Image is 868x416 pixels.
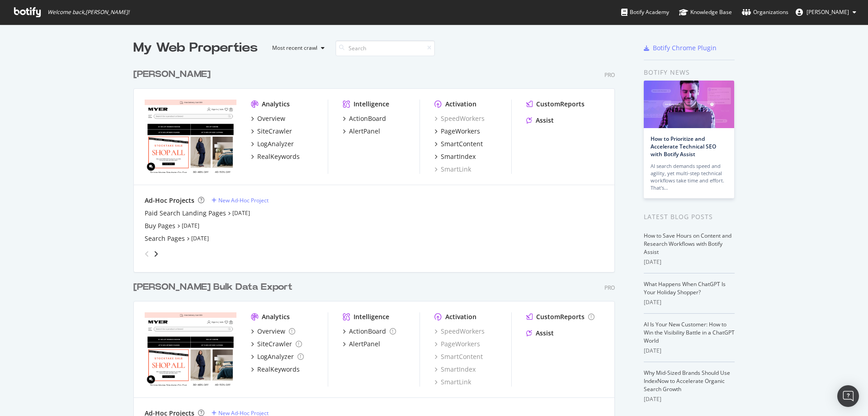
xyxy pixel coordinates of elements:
[191,234,209,242] a: [DATE]
[807,8,849,16] span: Jadon Stewart
[251,152,300,161] a: RealKeywords
[354,312,389,321] div: Intelligence
[644,395,735,403] div: [DATE]
[742,8,788,17] div: Organizations
[441,139,483,148] div: SmartContent
[145,196,194,205] div: Ad-Hoc Projects
[354,100,389,109] div: Intelligence
[434,378,471,387] a: SmartLink
[145,312,236,386] img: myersecondary.com
[536,100,585,109] div: CustomReports
[441,152,476,161] div: SmartIndex
[257,339,292,349] div: SiteCrawler
[145,209,226,218] a: Paid Search Landing Pages
[145,100,236,173] img: myer.com.au
[133,39,258,57] div: My Web Properties
[434,139,483,148] a: SmartContent
[257,114,285,123] div: Overview
[343,114,386,123] a: ActionBoard
[335,40,435,56] input: Search
[644,347,735,355] div: [DATE]
[251,139,294,148] a: LogAnalyzer
[343,127,380,136] a: AlertPanel
[343,339,380,349] a: AlertPanel
[644,232,731,256] a: How to Save Hours on Content and Research Workflows with Botify Assist
[788,5,863,19] button: [PERSON_NAME]
[434,327,485,336] a: SpeedWorkers
[644,81,734,128] img: How to Prioritize and Accelerate Technical SEO with Botify Assist
[251,327,295,336] a: Overview
[434,352,483,361] a: SmartContent
[445,312,476,321] div: Activation
[349,339,380,349] div: AlertPanel
[251,114,285,123] a: Overview
[47,9,129,16] span: Welcome back, [PERSON_NAME] !
[133,68,214,81] a: [PERSON_NAME]
[644,43,717,53] a: Botify Chrome Plugin
[141,247,153,261] div: angle-left
[644,258,735,266] div: [DATE]
[604,284,615,292] div: Pro
[526,312,594,321] a: CustomReports
[434,165,471,174] a: SmartLink
[445,100,476,109] div: Activation
[133,281,292,294] div: [PERSON_NAME] Bulk Data Export
[434,127,480,136] a: PageWorkers
[441,127,480,136] div: PageWorkers
[434,114,485,123] a: SpeedWorkers
[251,352,304,361] a: LogAnalyzer
[182,222,199,230] a: [DATE]
[644,280,726,296] a: What Happens When ChatGPT Is Your Holiday Shopper?
[257,152,300,161] div: RealKeywords
[343,327,396,336] a: ActionBoard
[133,281,296,294] a: [PERSON_NAME] Bulk Data Export
[262,100,290,109] div: Analytics
[434,339,480,349] a: PageWorkers
[679,8,732,17] div: Knowledge Base
[644,320,735,344] a: AI Is Your New Customer: How to Win the Visibility Battle in a ChatGPT World
[526,329,554,338] a: Assist
[349,114,386,123] div: ActionBoard
[251,339,302,349] a: SiteCrawler
[644,298,735,306] div: [DATE]
[153,249,159,258] div: angle-right
[349,327,386,336] div: ActionBoard
[262,312,290,321] div: Analytics
[272,45,317,51] div: Most recent crawl
[232,209,250,217] a: [DATE]
[526,116,554,125] a: Assist
[536,116,554,125] div: Assist
[145,221,175,230] a: Buy Pages
[644,212,735,222] div: Latest Blog Posts
[434,365,476,374] a: SmartIndex
[212,196,269,204] a: New Ad-Hoc Project
[653,43,717,53] div: Botify Chrome Plugin
[536,312,585,321] div: CustomReports
[257,352,294,361] div: LogAnalyzer
[434,152,476,161] a: SmartIndex
[644,67,735,77] div: Botify news
[651,163,727,191] div: AI search demands speed and agility, yet multi-step technical workflows take time and effort. Tha...
[251,365,300,374] a: RealKeywords
[349,127,380,136] div: AlertPanel
[133,68,211,81] div: [PERSON_NAME]
[621,8,669,17] div: Botify Academy
[265,41,328,55] button: Most recent crawl
[536,329,554,338] div: Assist
[526,100,585,109] a: CustomReports
[837,385,859,407] div: Open Intercom Messenger
[218,196,269,204] div: New Ad-Hoc Project
[257,365,300,374] div: RealKeywords
[145,234,185,243] a: Search Pages
[251,127,292,136] a: SiteCrawler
